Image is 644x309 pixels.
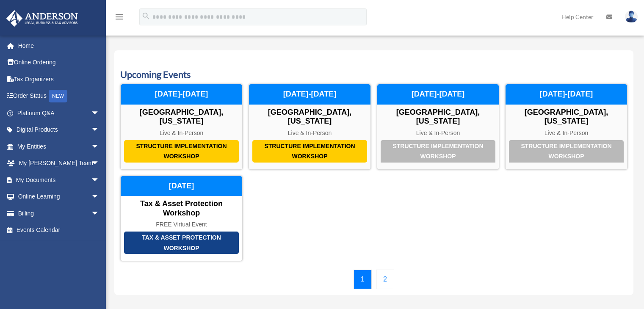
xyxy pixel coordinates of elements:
a: Home [6,37,112,54]
a: Digital Productsarrow_drop_down [6,121,112,138]
a: menu [114,15,124,22]
div: Live & In-Person [249,130,370,137]
span: arrow_drop_down [91,188,108,206]
div: Live & In-Person [121,130,242,137]
a: Online Learningarrow_drop_down [6,188,112,205]
div: [GEOGRAPHIC_DATA], [US_STATE] [377,108,499,126]
a: My Entitiesarrow_drop_down [6,138,112,155]
div: [DATE]-[DATE] [377,84,499,105]
div: Live & In-Person [377,130,499,137]
a: Tax Organizers [6,71,112,88]
a: Structure Implementation Workshop [GEOGRAPHIC_DATA], [US_STATE] Live & In-Person [DATE]-[DATE] [505,84,627,169]
a: Online Ordering [6,54,112,71]
div: Structure Implementation Workshop [252,140,367,163]
a: 2 [376,270,394,289]
a: Events Calendar [6,222,108,239]
span: arrow_drop_down [91,105,108,122]
div: Live & In-Person [506,130,627,137]
a: Structure Implementation Workshop [GEOGRAPHIC_DATA], [US_STATE] Live & In-Person [DATE]-[DATE] [249,84,371,169]
div: [DATE] [121,176,242,196]
div: [GEOGRAPHIC_DATA], [US_STATE] [249,108,370,126]
span: arrow_drop_down [91,121,108,139]
h3: Upcoming Events [120,68,627,81]
div: [GEOGRAPHIC_DATA], [US_STATE] [121,108,242,126]
div: NEW [49,90,67,102]
a: Billingarrow_drop_down [6,205,112,222]
img: User Pic [625,11,638,23]
i: menu [114,12,124,22]
div: Tax & Asset Protection Workshop [121,199,242,218]
a: Order StatusNEW [6,88,112,105]
span: arrow_drop_down [91,205,108,222]
div: [DATE]-[DATE] [506,84,627,105]
a: Platinum Q&Aarrow_drop_down [6,105,112,121]
i: search [141,11,151,21]
a: My [PERSON_NAME] Teamarrow_drop_down [6,155,112,172]
div: Structure Implementation Workshop [509,140,624,163]
div: [DATE]-[DATE] [121,84,242,105]
span: arrow_drop_down [91,138,108,155]
a: Structure Implementation Workshop [GEOGRAPHIC_DATA], [US_STATE] Live & In-Person [DATE]-[DATE] [377,84,499,169]
a: Structure Implementation Workshop [GEOGRAPHIC_DATA], [US_STATE] Live & In-Person [DATE]-[DATE] [120,84,243,169]
a: Tax & Asset Protection Workshop Tax & Asset Protection Workshop FREE Virtual Event [DATE] [120,176,243,261]
div: FREE Virtual Event [121,221,242,228]
div: Structure Implementation Workshop [381,140,495,163]
a: 1 [354,270,372,289]
div: [DATE]-[DATE] [249,84,370,105]
div: [GEOGRAPHIC_DATA], [US_STATE] [506,108,627,126]
div: Structure Implementation Workshop [124,140,239,163]
span: arrow_drop_down [91,155,108,172]
a: My Documentsarrow_drop_down [6,171,112,188]
div: Tax & Asset Protection Workshop [124,232,239,254]
span: arrow_drop_down [91,171,108,189]
img: Anderson Advisors Platinum Portal [4,10,80,27]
